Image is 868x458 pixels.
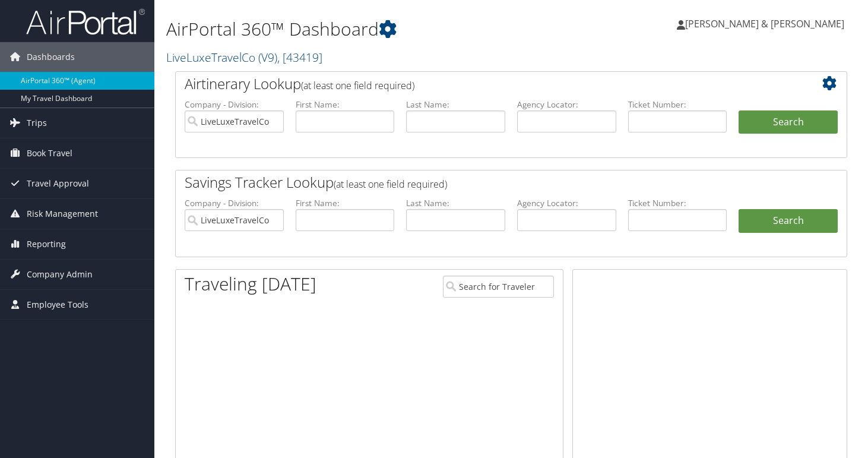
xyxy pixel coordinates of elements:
a: Search [739,209,838,233]
label: Ticket Number: [628,99,727,110]
label: Last Name: [406,99,505,110]
label: Ticket Number: [628,197,727,209]
input: Search for Traveler [443,276,554,298]
span: Risk Management [27,199,98,229]
span: [PERSON_NAME] & [PERSON_NAME] [685,17,844,30]
h2: Savings Tracker Lookup [185,172,782,192]
a: [PERSON_NAME] & [PERSON_NAME] [677,6,856,42]
a: LiveLuxeTravelCo [166,49,322,65]
span: Reporting [27,229,66,259]
span: Employee Tools [27,290,88,320]
span: ( V9 ) [258,49,277,65]
span: Dashboards [27,42,75,72]
span: Book Travel [27,138,72,168]
span: Travel Approval [27,169,89,198]
label: Company - Division: [185,197,284,209]
label: Agency Locator: [517,99,616,110]
label: Company - Division: [185,99,284,110]
h1: Traveling [DATE] [185,271,316,296]
span: Trips [27,108,47,138]
span: Company Admin [27,260,93,289]
span: (at least one field required) [334,178,447,191]
h2: Airtinerary Lookup [185,74,782,94]
button: Search [739,110,838,134]
label: Last Name: [406,197,505,209]
h1: AirPortal 360™ Dashboard [166,17,626,42]
span: , [ 43419 ] [277,49,322,65]
img: airportal-logo.png [26,8,145,36]
label: First Name: [296,197,395,209]
span: (at least one field required) [301,79,414,92]
input: search accounts [185,209,284,231]
label: Agency Locator: [517,197,616,209]
label: First Name: [296,99,395,110]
